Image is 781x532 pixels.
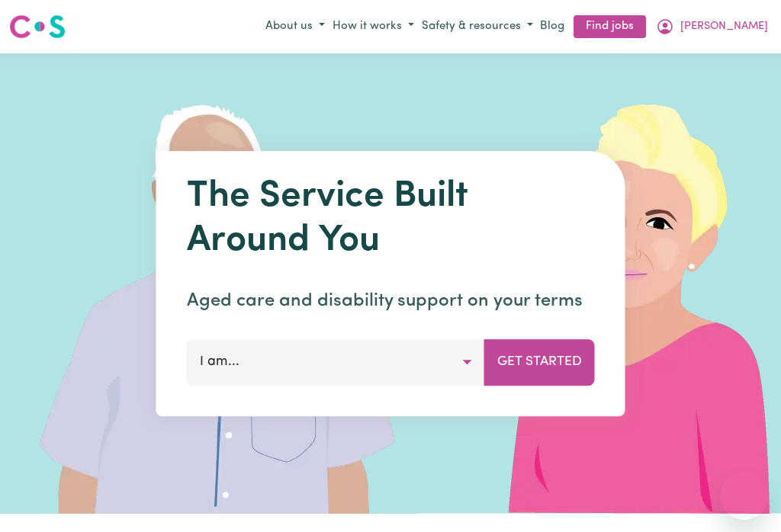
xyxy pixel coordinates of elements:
[329,14,418,40] button: How it works
[537,15,567,39] a: Blog
[187,339,485,385] button: I am...
[574,15,646,39] a: Find jobs
[418,14,537,40] button: Safety & resources
[680,18,768,35] span: [PERSON_NAME]
[484,339,595,385] button: Get Started
[720,471,769,520] iframe: Button to launch messaging window
[187,287,595,315] p: Aged care and disability support on your terms
[187,175,595,263] h1: The Service Built Around You
[9,9,66,44] a: Careseekers logo
[262,14,329,40] button: About us
[652,14,772,40] button: My Account
[9,13,66,40] img: Careseekers logo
